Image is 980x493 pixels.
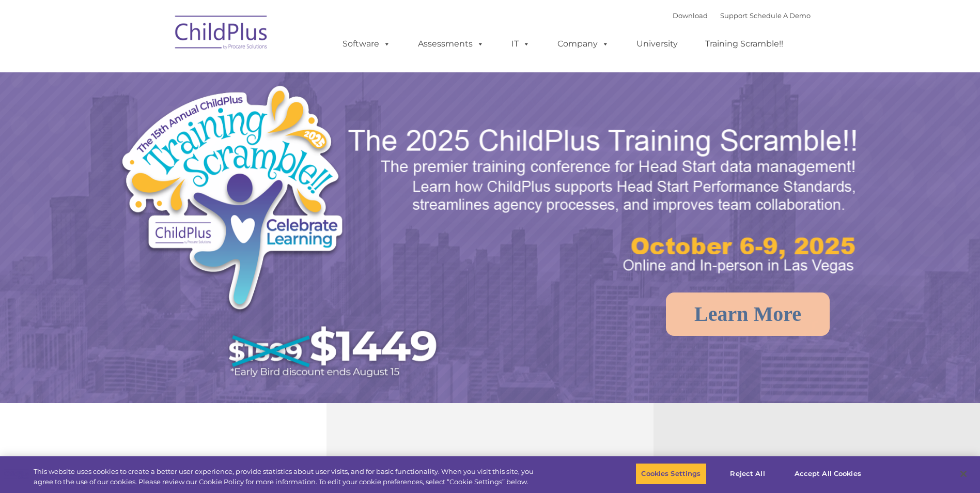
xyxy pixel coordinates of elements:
[789,463,867,485] button: Accept All Cookies
[626,34,688,54] a: University
[501,34,540,54] a: IT
[673,11,811,20] font: |
[170,8,273,60] img: ChildPlus by Procare Solutions
[715,463,780,485] button: Reject All
[144,68,175,76] span: Last name
[34,467,539,487] div: This website uses cookies to create a better user experience, provide statistics about user visit...
[635,463,706,485] button: Cookies Settings
[547,34,619,54] a: Company
[750,11,811,20] a: Schedule A Demo
[720,11,748,20] a: Support
[144,111,188,118] span: Phone number
[332,34,401,54] a: Software
[695,34,794,54] a: Training Scramble!!
[408,34,494,54] a: Assessments
[673,11,708,20] a: Download
[666,292,830,336] a: Learn More
[952,463,975,485] button: Close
